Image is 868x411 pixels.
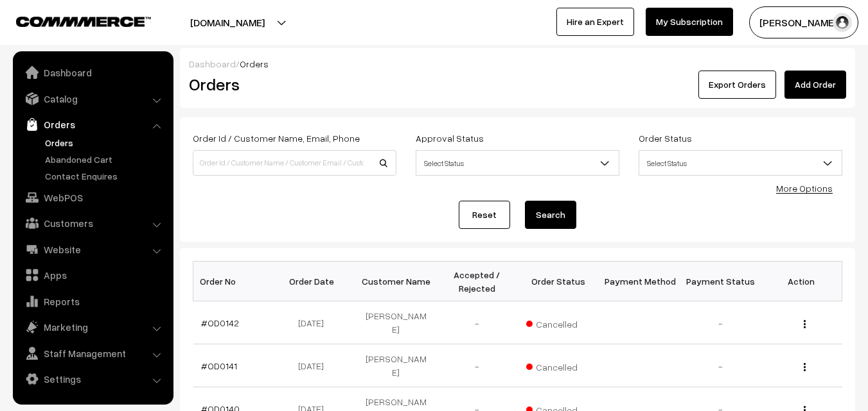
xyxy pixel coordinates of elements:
label: Approval Status [416,131,484,145]
td: [PERSON_NAME] [355,344,436,387]
a: Orders [16,113,169,136]
th: Customer Name [355,262,436,301]
a: Apps [16,264,169,287]
a: Contact Enquires [42,169,169,183]
label: Order Status [639,131,692,145]
img: COMMMERCE [16,17,151,26]
a: Dashboard [16,61,169,84]
th: Order Status [518,262,599,301]
td: - [680,301,761,344]
label: Order Id / Customer Name, Email, Phone [193,131,360,145]
th: Order No [193,262,274,301]
th: Payment Method [599,262,680,301]
img: Menu [804,363,806,371]
span: Cancelled [526,357,590,374]
a: Staff Management [16,342,169,365]
a: My Subscription [646,8,733,36]
span: Orders [240,58,269,69]
th: Accepted / Rejected [436,262,517,301]
td: - [436,344,517,387]
a: Reports [16,290,169,313]
a: Reset [459,201,510,229]
a: Add Order [784,71,846,99]
a: More Options [776,183,833,194]
a: Orders [42,136,169,149]
button: Search [525,201,576,229]
button: Export Orders [698,71,776,99]
td: - [680,344,761,387]
span: Select Status [416,152,619,174]
img: Menu [804,320,806,328]
span: Select Status [416,150,619,176]
th: Action [761,262,842,301]
a: Settings [16,367,169,390]
input: Order Id / Customer Name / Customer Email / Customer Phone [193,150,396,176]
a: Customers [16,212,169,235]
span: Cancelled [526,314,590,331]
span: Select Status [639,152,842,174]
a: Website [16,238,169,261]
img: user [833,13,852,32]
h2: Orders [189,74,395,94]
th: Payment Status [680,262,761,301]
td: - [436,301,517,344]
a: WebPOS [16,186,169,209]
th: Order Date [274,262,355,301]
button: [DOMAIN_NAME] [145,6,310,38]
span: Select Status [639,150,842,176]
a: Marketing [16,315,169,339]
td: [PERSON_NAME] [355,301,436,344]
a: Hire an Expert [556,8,634,36]
td: [DATE] [274,301,355,344]
a: Abandoned Cart [42,153,169,166]
a: Dashboard [189,58,236,69]
a: Catalog [16,87,169,110]
td: [DATE] [274,344,355,387]
button: [PERSON_NAME] [749,6,858,38]
a: COMMMERCE [16,13,128,28]
div: / [189,57,846,71]
a: #OD0141 [201,360,237,371]
a: #OD0142 [201,317,239,328]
